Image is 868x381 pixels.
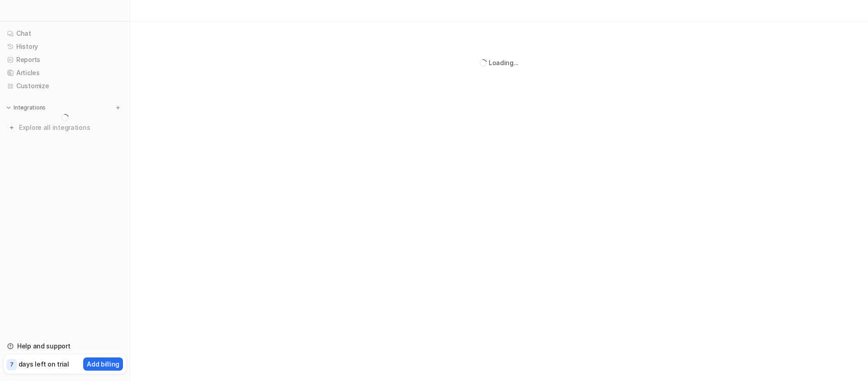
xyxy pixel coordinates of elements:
p: Integrations [14,104,46,111]
img: menu_add.svg [115,105,121,111]
a: Chat [4,27,126,40]
a: Reports [4,53,126,66]
p: 7 [10,361,14,369]
p: days left on trial [19,359,69,369]
p: Add billing [87,359,119,369]
img: explore all integrations [7,123,16,132]
img: expand menu [5,105,12,111]
button: Integrations [4,103,48,112]
a: Explore all integrations [4,121,126,134]
a: Articles [4,67,126,79]
a: History [4,40,126,53]
a: Customize [4,80,126,92]
div: Loading... [489,58,519,67]
button: Add billing [83,357,123,371]
a: Help and support [4,340,126,352]
span: Explore all integrations [19,120,123,135]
